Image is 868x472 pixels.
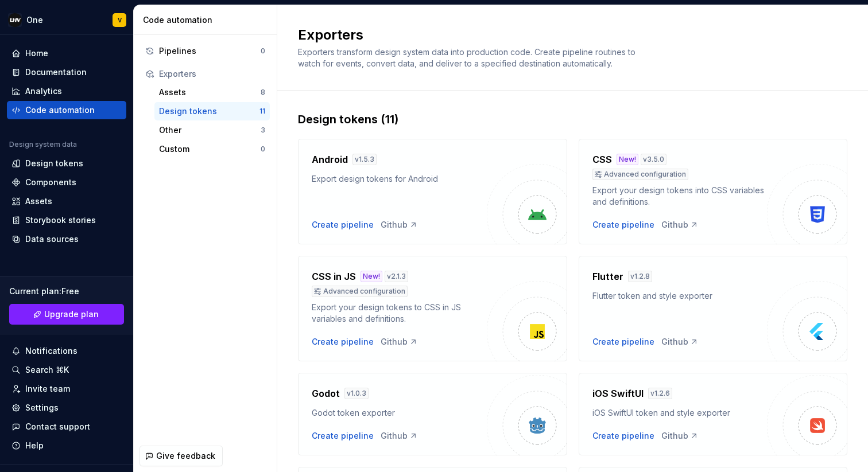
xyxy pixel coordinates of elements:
div: Contact support [25,421,90,432]
div: v 1.2.6 [648,388,672,399]
img: 2d16af1f-d5be-469d-9da2-1b0690f41d73.png [8,13,22,27]
button: Create pipeline [312,336,374,348]
a: Github [661,336,699,348]
button: OneV [2,7,131,32]
button: Create pipeline [592,336,654,348]
div: Invite team [25,383,70,395]
h4: iOS SwiftUI [592,387,644,400]
div: Exporters [159,68,265,80]
button: Create pipeline [592,219,654,231]
a: Home [7,44,126,63]
a: Github [661,219,699,231]
div: Design tokens [159,106,259,117]
a: Invite team [7,380,126,398]
h4: CSS [592,153,612,166]
div: Notifications [25,345,77,357]
div: Assets [25,196,52,207]
h4: Godot [312,387,340,400]
div: v 1.0.3 [344,388,369,399]
div: v 2.1.3 [385,271,408,282]
a: Github [661,430,699,442]
a: Code automation [7,101,126,119]
div: Custom [159,143,261,155]
div: Help [25,440,44,451]
div: Documentation [25,67,87,78]
button: Pipelines0 [141,42,270,60]
div: Other [159,124,261,136]
div: 0 [261,145,265,154]
div: Create pipeline [312,430,374,442]
div: Design system data [9,140,77,149]
div: New! [617,154,638,165]
div: 8 [261,88,265,97]
div: Home [25,48,48,59]
div: iOS SwiftUI token and style exporter [592,407,768,419]
div: Create pipeline [592,430,654,442]
a: Design tokens [7,154,126,173]
div: Components [25,177,76,188]
a: Components [7,173,126,192]
div: V [118,15,122,25]
button: Contact support [7,418,126,436]
div: Code automation [25,104,95,116]
div: Design tokens (11) [298,111,847,127]
div: Pipelines [159,45,261,57]
div: 11 [259,107,265,116]
button: Help [7,436,126,455]
a: Assets [7,192,126,210]
div: New! [361,271,382,282]
div: Flutter token and style exporter [592,290,768,302]
h4: CSS in JS [312,270,356,283]
div: Design tokens [25,158,83,169]
button: Assets8 [154,83,270,102]
a: Data sources [7,230,126,248]
div: 3 [261,126,265,135]
button: Design tokens11 [154,102,270,120]
div: v 1.2.8 [628,271,652,282]
div: Search ⌘K [25,364,69,376]
div: Current plan : Free [9,286,124,297]
div: v 1.5.3 [352,154,377,165]
div: Assets [159,87,261,98]
div: Code automation [143,14,272,26]
h2: Exporters [298,26,834,44]
div: Export design tokens for Android [312,173,487,185]
div: Advanced configuration [592,169,688,180]
span: Give feedback [156,450,215,462]
a: Github [381,219,418,231]
div: 0 [261,46,265,56]
a: Github [381,336,418,348]
a: Storybook stories [7,211,126,229]
button: Create pipeline [312,219,374,231]
h4: Android [312,153,348,166]
div: Export your design tokens into CSS variables and definitions. [592,185,768,208]
div: Godot token exporter [312,407,487,419]
div: Export your design tokens to CSS in JS variables and definitions. [312,302,487,325]
button: Custom0 [154,140,270,158]
div: Settings [25,402,59,414]
button: Give feedback [139,446,223,466]
h4: Flutter [592,270,623,283]
a: Github [381,430,418,442]
button: Upgrade plan [9,304,124,325]
div: Advanced configuration [312,286,408,297]
div: One [26,14,43,26]
a: Analytics [7,82,126,100]
div: Storybook stories [25,214,96,226]
a: Settings [7,399,126,417]
div: Data sources [25,233,79,245]
div: v 3.5.0 [641,154,666,165]
div: Analytics [25,85,62,97]
button: Other3 [154,121,270,139]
